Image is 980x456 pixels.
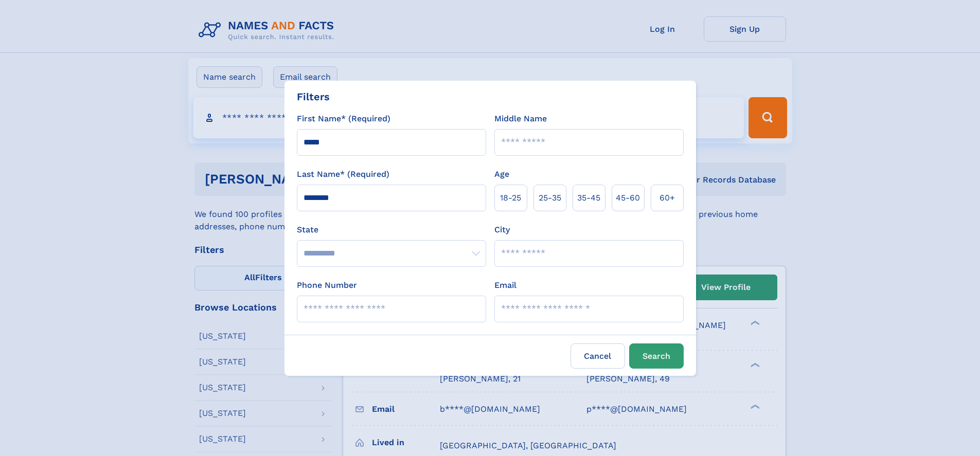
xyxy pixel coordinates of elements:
[571,343,625,369] label: Cancel
[629,343,684,369] button: Search
[494,113,547,125] label: Middle Name
[297,279,357,291] label: Phone Number
[494,279,516,291] label: Email
[297,168,389,180] label: Last Name* (Required)
[660,192,675,204] span: 60+
[616,192,640,204] span: 45‑60
[297,113,390,125] label: First Name* (Required)
[494,168,509,180] label: Age
[577,192,600,204] span: 35‑45
[297,224,486,236] label: State
[494,224,510,236] label: City
[500,192,521,204] span: 18‑25
[297,89,330,104] div: Filters
[539,192,561,204] span: 25‑35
